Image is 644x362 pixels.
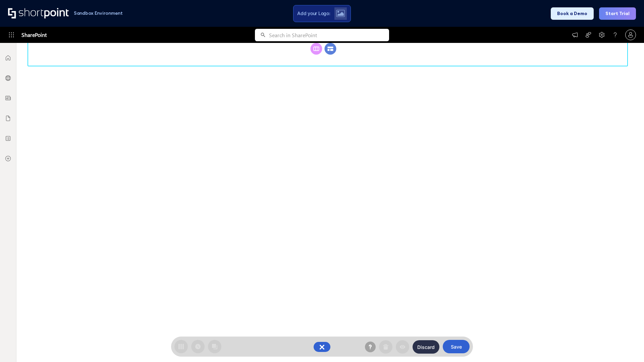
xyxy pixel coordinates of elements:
span: Add your Logo: [297,10,330,16]
span: SharePoint [21,27,47,43]
h1: Sandbox Environment [74,11,123,15]
button: Save [443,340,470,353]
button: Book a Demo [551,7,594,20]
img: Upload logo [336,10,345,17]
button: Start Trial [599,7,636,20]
iframe: Chat Widget [610,330,644,362]
button: Discard [413,340,439,354]
input: Search in SharePoint [269,29,389,41]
